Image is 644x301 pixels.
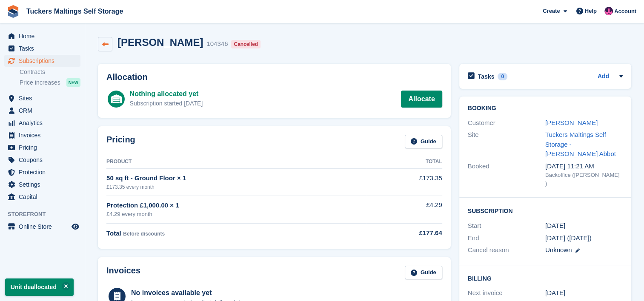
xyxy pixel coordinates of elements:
a: menu [4,179,80,190]
div: £4.29 every month [106,210,366,219]
div: Cancel reason [468,245,545,255]
a: menu [4,154,80,166]
div: Protection £1,000.00 × 1 [106,201,366,210]
div: Nothing allocated yet [130,89,203,99]
span: Total [106,230,121,237]
h2: Allocation [106,72,442,82]
a: menu [4,92,80,104]
div: Booked [468,162,545,188]
div: Backoffice ([PERSON_NAME] ) [545,171,623,187]
span: Invoices [19,129,70,141]
span: Sites [19,92,70,104]
th: Product [106,155,366,169]
span: Capital [19,191,70,203]
span: Help [585,7,597,15]
div: [DATE] [545,288,623,298]
h2: Pricing [106,135,135,149]
span: Unknown [545,246,572,253]
span: Subscriptions [19,55,70,67]
img: Rosie Yates [604,7,613,15]
span: Before discounts [123,231,165,237]
span: Tasks [19,43,70,54]
div: Subscription started [DATE] [130,99,203,108]
a: Guide [405,266,442,280]
img: stora-icon-8386f47178a22dfd0bd8f6a31ec36ba5ce8667c1dd55bd0f319d3a0aa187defe.svg [7,5,20,18]
div: Start [468,221,545,231]
span: CRM [19,105,70,116]
a: Allocate [401,91,442,108]
span: Account [614,7,636,16]
h2: Booking [468,105,623,112]
span: Home [19,30,70,42]
div: 50 sq ft - Ground Floor × 1 [106,173,366,183]
div: End [468,233,545,243]
div: Customer [468,118,545,128]
a: Add [598,72,609,82]
td: £173.35 [366,169,442,196]
a: Preview store [70,221,80,232]
a: Tuckers Maltings Self Storage [23,4,126,18]
div: £177.64 [366,228,442,238]
a: menu [4,142,80,153]
div: No invoices available yet [131,288,245,298]
a: Tuckers Maltings Self Storage - [PERSON_NAME] Abbot [545,131,616,157]
a: menu [4,221,80,233]
span: Storefront [8,210,85,219]
a: menu [4,30,80,42]
h2: Subscription [468,206,623,215]
span: Coupons [19,154,70,166]
span: Analytics [19,117,70,129]
a: [PERSON_NAME] [545,119,598,126]
div: Cancelled [231,40,260,48]
a: menu [4,117,80,129]
a: menu [4,129,80,141]
a: menu [4,105,80,116]
a: Price increases NEW [20,78,80,87]
a: menu [4,55,80,67]
a: Contracts [20,68,80,76]
div: 104346 [206,39,228,49]
a: menu [4,43,80,54]
a: menu [4,166,80,178]
h2: Tasks [478,73,495,80]
div: NEW [66,78,80,87]
span: Price increases [20,79,60,87]
a: menu [4,191,80,203]
div: [DATE] 11:21 AM [545,162,623,171]
a: Guide [405,135,442,149]
th: Total [366,155,442,169]
span: [DATE] ([DATE]) [545,234,592,241]
span: Protection [19,166,70,178]
div: Next invoice [468,288,545,298]
div: £173.35 every month [106,183,366,191]
h2: Invoices [106,266,140,280]
h2: Billing [468,274,623,282]
div: Site [468,130,545,159]
span: Pricing [19,142,70,153]
span: Settings [19,179,70,190]
div: 0 [498,73,507,80]
p: Unit deallocated [5,278,74,296]
span: Create [543,7,560,15]
td: £4.29 [366,196,442,223]
time: 2025-10-01 00:00:00 UTC [545,221,565,231]
h2: [PERSON_NAME] [117,37,203,48]
span: Online Store [19,221,70,233]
